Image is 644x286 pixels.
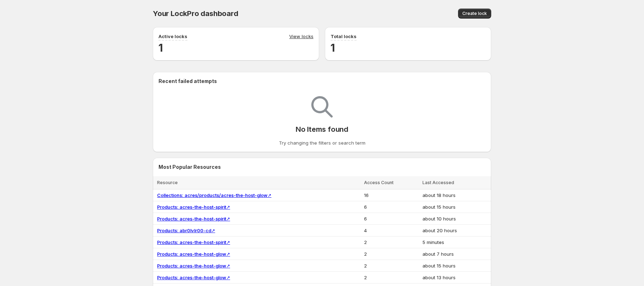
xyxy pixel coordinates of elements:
a: Products: acres-the-host-glow↗ [157,263,230,269]
a: View locks [289,33,313,41]
td: 2 [362,260,420,272]
a: Products: acres-the-host-glow↗ [157,275,230,280]
p: Active locks [159,33,187,40]
span: Last Accessed [422,180,454,185]
a: Products: acres-the-host-spirit↗ [157,204,230,210]
span: Your LockPro dashboard [153,9,238,18]
h2: Recent failed attempts [159,78,217,85]
a: Products: acres-the-host-spirit↗ [157,216,230,222]
a: Products: abr0lvlr00-cd↗ [157,228,215,233]
td: 2 [362,248,420,260]
td: about 13 hours [420,272,491,284]
td: about 20 hours [420,225,491,236]
h2: 1 [331,41,485,55]
td: 2 [362,236,420,248]
td: 6 [362,213,420,225]
button: Create lock [458,9,491,19]
td: 5 minutes [420,236,491,248]
td: about 7 hours [420,248,491,260]
span: Create lock [462,11,487,16]
td: about 15 hours [420,201,491,213]
td: about 18 hours [420,189,491,201]
p: Try changing the filters or search term [279,139,365,146]
p: No Items found [296,125,348,134]
td: about 15 hours [420,260,491,272]
a: Products: acres-the-host-spirit↗ [157,239,230,245]
td: 16 [362,189,420,201]
span: Access Count [364,180,394,185]
td: 4 [362,225,420,236]
td: about 10 hours [420,213,491,225]
p: Total locks [331,33,357,40]
img: Empty search results [311,96,333,118]
h2: Most Popular Resources [159,163,485,171]
span: Resource [157,180,178,185]
a: Collections: acres/products/acres-the-host-glow↗ [157,192,271,198]
a: Products: acres-the-host-glow↗ [157,251,230,257]
td: 2 [362,272,420,284]
h2: 1 [159,41,313,55]
td: 6 [362,201,420,213]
